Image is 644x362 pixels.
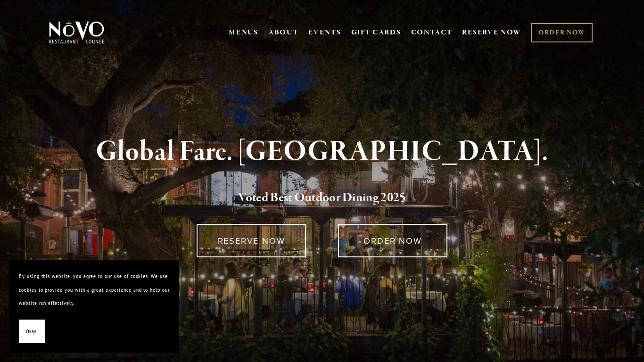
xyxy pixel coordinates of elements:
a: EVENTS [308,28,341,37]
a: ABOUT [268,28,299,37]
a: CONTACT [411,24,453,41]
a: GIFT CARDS [351,24,401,41]
a: RESERVE NOW [197,224,306,257]
a: Voted Best Outdoor Dining 202 [238,189,399,207]
a: ORDER NOW [531,23,593,42]
a: RESERVE NOW [462,24,521,41]
h2: 5 [64,188,580,208]
p: By using this website, you agree to our use of cookies. We use cookies to provide you with a grea... [19,270,170,310]
a: ORDER NOW [338,224,447,257]
strong: Global Fare. [GEOGRAPHIC_DATA]. [96,134,548,170]
section: Cookie banner [9,260,179,353]
a: MENUS [229,28,258,37]
button: Okay! [19,320,45,344]
img: Novo Restaurant &amp; Lounge [47,21,106,44]
span: Okay! [26,325,38,338]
